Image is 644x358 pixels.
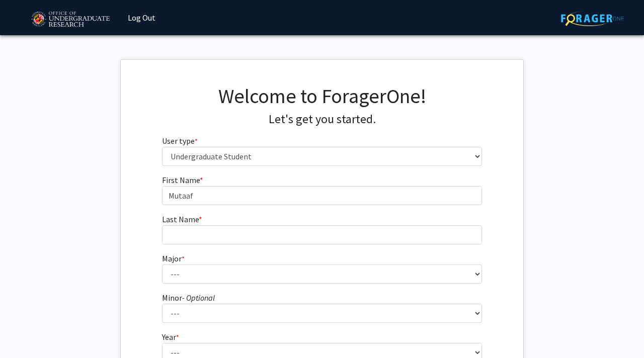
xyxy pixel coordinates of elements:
[162,331,179,343] label: Year
[182,293,215,303] i: - Optional
[162,214,199,224] span: Last Name
[162,292,215,304] label: Minor
[162,135,198,147] label: User type
[162,112,482,127] h4: Let's get you started.
[162,252,185,264] label: Major
[8,313,43,350] iframe: Chat
[162,175,200,185] span: First Name
[561,11,624,26] img: ForagerOne Logo
[28,7,113,32] img: University of Maryland Logo
[162,84,482,108] h1: Welcome to ForagerOne!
